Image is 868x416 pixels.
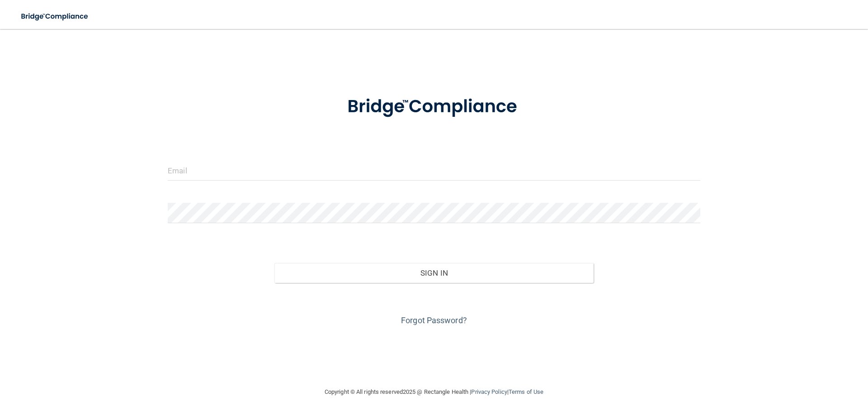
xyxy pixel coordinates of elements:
[471,388,507,395] a: Privacy Policy
[509,388,543,395] a: Terms of Use
[14,7,97,26] img: bridge_compliance_login_screen.278c3ca4.svg
[168,160,700,181] input: Email
[329,83,539,130] img: bridge_compliance_login_screen.278c3ca4.svg
[274,263,594,283] button: Sign In
[401,316,467,325] a: Forgot Password?
[269,378,599,406] div: Copyright © All rights reserved 2025 @ Rectangle Health | |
